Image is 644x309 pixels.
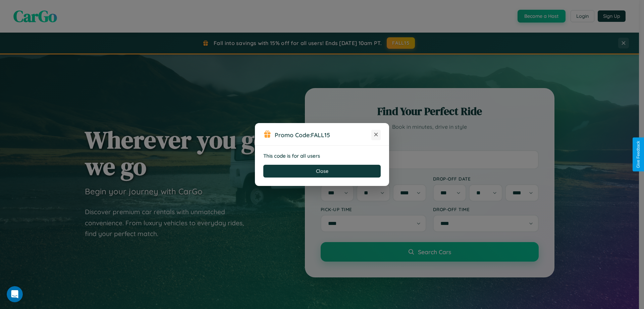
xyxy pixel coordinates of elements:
div: Give Feedback [636,141,641,168]
h3: Promo Code: [275,131,371,139]
strong: This code is for all users [263,153,320,159]
button: Close [263,165,381,178]
iframe: Intercom live chat [7,286,23,302]
b: FALL15 [311,131,330,139]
